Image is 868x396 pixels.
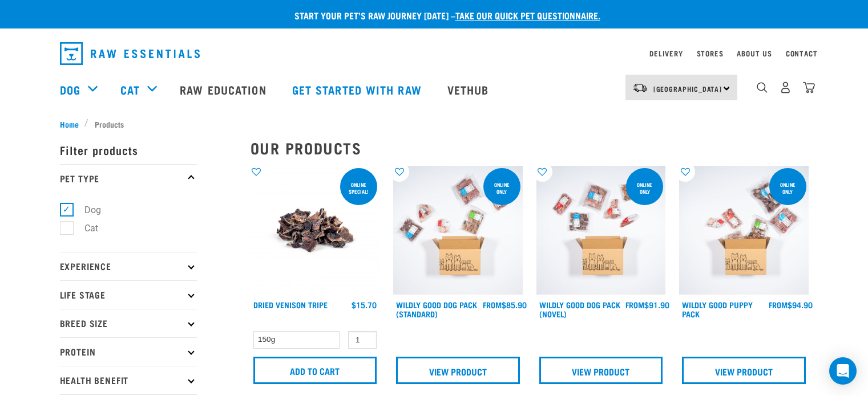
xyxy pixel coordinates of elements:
[340,176,377,200] div: ONLINE SPECIAL!
[653,87,722,91] span: [GEOGRAPHIC_DATA]
[66,221,103,235] label: Cat
[60,164,197,193] p: Pet Type
[757,82,768,93] img: home-icon-1@2x.png
[483,303,502,307] span: FROM
[51,38,818,70] nav: dropdown navigation
[60,81,80,98] a: Dog
[60,337,197,366] p: Protein
[251,166,380,295] img: Dried Vension Tripe 1691
[168,67,280,112] a: Raw Education
[60,366,197,394] p: Health Benefit
[483,176,520,200] div: Online Only
[737,51,772,55] a: About Us
[697,51,724,55] a: Stores
[281,67,436,112] a: Get started with Raw
[769,300,813,309] div: $94.90
[396,357,520,384] a: View Product
[632,83,648,93] img: van-moving.png
[393,166,523,295] img: Dog 0 2sec
[780,81,792,93] img: user.png
[253,303,328,307] a: Dried Venison Tripe
[626,176,663,200] div: Online Only
[60,118,809,130] nav: breadcrumbs
[120,81,140,98] a: Cat
[625,303,644,307] span: FROM
[348,331,377,349] input: 1
[60,136,197,164] p: Filter products
[396,303,477,316] a: Wildly Good Dog Pack (Standard)
[625,300,669,309] div: $91.90
[352,300,377,309] div: $15.70
[829,357,857,385] div: Open Intercom Messenger
[436,67,503,112] a: Vethub
[679,166,809,295] img: Puppy 0 2sec
[539,303,620,316] a: Wildly Good Dog Pack (Novel)
[455,13,600,18] a: take our quick pet questionnaire.
[60,118,85,130] a: Home
[253,357,377,384] input: Add to cart
[483,300,527,309] div: $85.90
[682,357,806,384] a: View Product
[60,252,197,280] p: Experience
[786,51,818,55] a: Contact
[60,118,79,130] span: Home
[649,51,683,55] a: Delivery
[769,176,806,200] div: Online Only
[60,42,200,65] img: Raw Essentials Logo
[803,81,815,93] img: home-icon@2x.png
[769,303,788,307] span: FROM
[536,166,666,295] img: Dog Novel 0 2sec
[60,309,197,337] p: Breed Size
[539,357,663,384] a: View Product
[60,280,197,309] p: Life Stage
[66,203,106,217] label: Dog
[682,303,753,316] a: Wildly Good Puppy Pack
[251,139,809,157] h2: Our Products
